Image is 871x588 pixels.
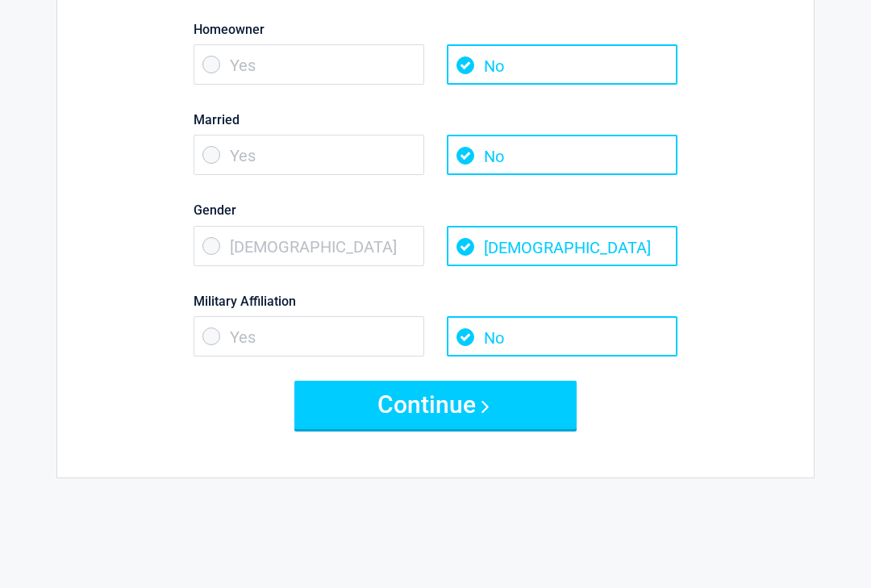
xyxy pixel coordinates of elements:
span: Yes [194,317,424,357]
span: [DEMOGRAPHIC_DATA] [194,227,424,267]
button: Continue [294,382,577,430]
span: No [447,45,677,85]
label: Homeowner [194,19,677,41]
span: Yes [194,136,424,176]
span: No [447,136,677,176]
span: No [447,317,677,357]
span: [DEMOGRAPHIC_DATA] [447,227,677,267]
label: Gender [194,200,677,222]
span: Yes [194,45,424,85]
label: Military Affiliation [194,291,677,313]
label: Married [194,110,677,131]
